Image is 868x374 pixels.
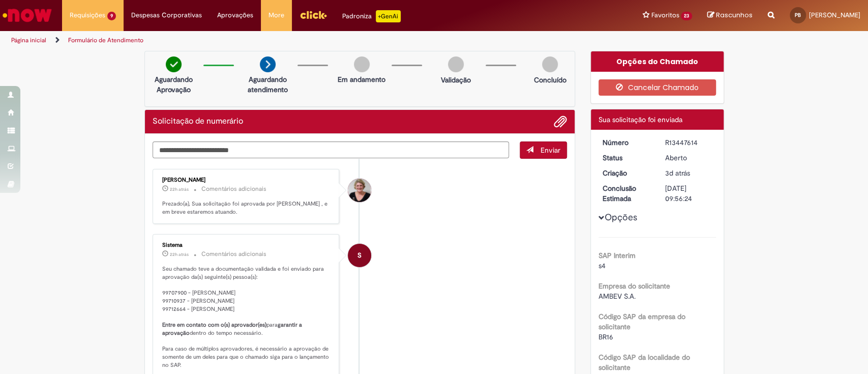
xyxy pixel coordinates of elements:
p: Aguardando atendimento [243,74,292,95]
a: Formulário de Atendimento [68,36,143,44]
textarea: Digite sua mensagem aqui... [153,141,510,159]
img: img-circle-grey.png [354,56,370,72]
p: Em andamento [338,74,385,84]
span: S [357,243,362,268]
b: Código SAP da localidade do solicitante [598,353,690,372]
img: click_logo_yellow_360x200.png [300,7,327,22]
span: PB [795,12,801,18]
p: Aguardando Aprovação [149,74,198,95]
span: Sua solicitação foi enviada [598,115,682,124]
dt: Status [595,153,657,163]
span: 3d atrás [665,168,690,178]
div: Ana Beatriz Ramos Denkena [348,179,371,202]
span: Rascunhos [716,10,753,20]
span: 9 [107,12,116,20]
span: Favoritos [651,10,679,20]
small: Comentários adicionais [201,250,266,258]
b: Empresa do solicitante [598,281,670,291]
time: 28/08/2025 08:51:13 [170,251,189,257]
h2: Solicitação de numerário Histórico de tíquete [153,117,243,126]
span: Requisições [70,10,105,20]
span: [PERSON_NAME] [809,11,860,19]
div: [DATE] 09:56:24 [665,183,712,204]
small: Comentários adicionais [201,185,266,193]
span: Despesas Corporativas [131,10,202,20]
div: Aberto [665,153,712,163]
b: Código SAP da empresa do solicitante [598,312,685,331]
div: Opções do Chamado [591,51,724,72]
p: Validação [441,75,471,85]
p: +GenAi [376,10,401,22]
dt: Conclusão Estimada [595,183,657,204]
span: 22h atrás [170,251,189,257]
dt: Criação [595,168,657,178]
dt: Número [595,137,657,148]
div: Sistema [162,242,332,248]
span: Enviar [541,146,560,155]
a: Página inicial [11,36,46,44]
div: System [348,244,371,267]
button: Cancelar Chamado [598,79,716,96]
span: Aprovações [217,10,253,20]
p: Concluído [533,75,566,85]
div: Padroniza [342,10,401,22]
div: R13447614 [665,137,712,148]
div: 26/08/2025 10:56:20 [665,168,712,178]
span: AMBEV S.A. [598,292,636,301]
button: Adicionar anexos [554,115,567,128]
span: More [268,10,284,20]
span: BR16 [598,332,613,341]
b: SAP Interim [598,251,636,260]
span: s4 [598,261,606,270]
div: [PERSON_NAME] [162,177,332,183]
time: 28/08/2025 08:59:03 [170,186,189,192]
img: img-circle-grey.png [542,56,558,72]
img: ServiceNow [1,5,53,25]
button: Enviar [520,141,567,159]
b: garantir a aprovação [162,321,304,337]
ul: Trilhas de página [8,31,571,50]
img: img-circle-grey.png [448,56,464,72]
a: Rascunhos [707,11,753,20]
img: check-circle-green.png [166,56,182,72]
span: 23 [681,12,692,20]
b: Entre em contato com o(s) aprovador(es) [162,321,266,329]
time: 26/08/2025 10:56:20 [665,168,690,178]
img: arrow-next.png [260,56,276,72]
p: Prezado(a), Sua solicitação foi aprovada por [PERSON_NAME] , e em breve estaremos atuando. [162,200,332,216]
span: 22h atrás [170,186,189,192]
